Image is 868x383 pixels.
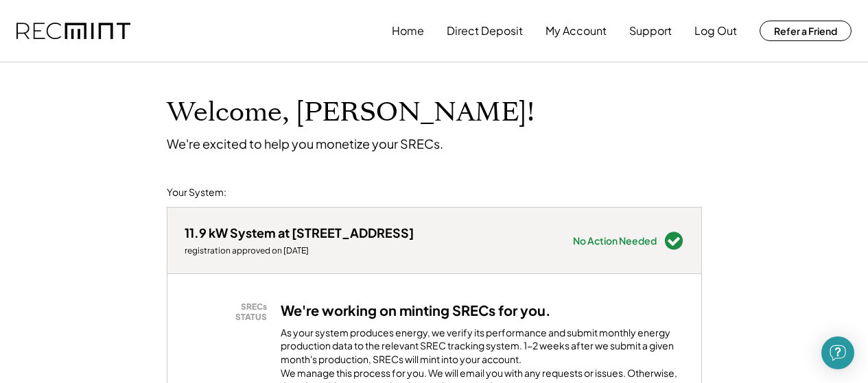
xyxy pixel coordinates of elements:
[185,225,414,240] div: 11.9 kW System at [STREET_ADDRESS]
[447,17,523,45] button: Direct Deposit
[167,97,535,129] h1: Welcome, [PERSON_NAME]!
[573,236,657,245] div: No Action Needed
[392,17,424,45] button: Home
[167,186,226,199] div: Your System:
[191,301,267,323] div: SRECs STATUS
[167,136,443,151] div: We're excited to help you monetize your SRECs.
[185,245,414,256] div: registration approved on [DATE]
[546,17,607,45] button: My Account
[281,301,551,319] h3: We're working on minting SRECs for you.
[16,23,130,40] img: recmint-logotype%403x.png
[760,21,852,41] button: Refer a Friend
[821,336,854,369] div: Open Intercom Messenger
[629,17,672,45] button: Support
[694,17,737,45] button: Log Out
